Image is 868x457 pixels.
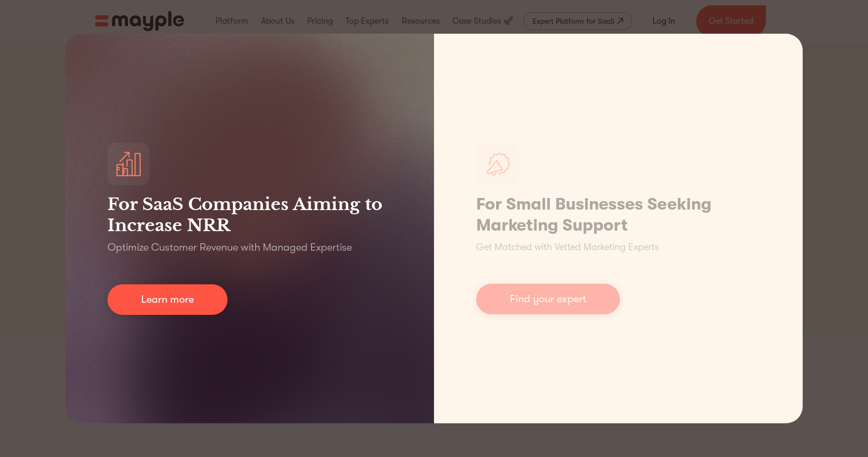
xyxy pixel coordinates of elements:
[107,284,228,315] a: Learn more
[476,284,620,314] a: Find your expert
[476,240,659,254] p: Get Matched with Vetted Marketing Experts
[107,240,352,255] p: Optimize Customer Revenue with Managed Expertise
[107,194,392,236] h3: For SaaS Companies Aiming to Increase NRR
[476,194,761,236] h1: For Small Businesses Seeking Marketing Support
